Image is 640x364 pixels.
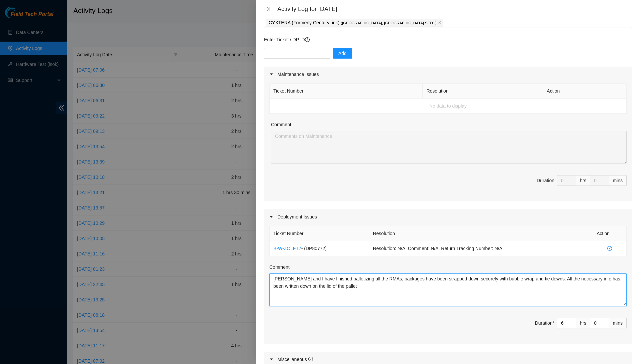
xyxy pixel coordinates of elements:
span: close-circle [597,246,623,251]
th: Resolution [423,84,543,99]
span: caret-right [269,357,273,361]
label: Comment [271,121,291,128]
span: Add [338,50,347,57]
div: Activity Log for [DATE] [277,5,632,13]
div: mins [609,318,627,328]
div: Duration [537,177,554,184]
button: Close [264,6,273,12]
th: Ticket Number [270,84,423,99]
button: Add [333,48,352,59]
th: Resolution [369,226,593,241]
span: ( [GEOGRAPHIC_DATA], [GEOGRAPHIC_DATA] SFO1 [341,21,435,25]
td: No data to display [270,99,627,114]
th: Action [593,226,627,241]
div: Maintenance Issues [264,67,632,82]
textarea: Comment [271,131,627,164]
span: info-circle [308,357,313,361]
div: Duration [535,319,554,327]
p: Enter Ticket / DP ID [264,36,632,43]
div: hrs [576,318,590,328]
a: B-W-ZOLFT7 [273,246,301,251]
span: - ( DP80772 ) [301,246,327,251]
span: close [266,6,271,12]
span: question-circle [305,37,310,42]
label: Comment [269,263,290,271]
div: Deployment Issues [264,209,632,224]
textarea: Comment [269,273,627,306]
span: caret-right [269,72,273,76]
span: close [438,21,441,25]
th: Ticket Number [270,226,369,241]
div: mins [609,175,627,186]
div: hrs [576,175,590,186]
div: Miscellaneous [277,356,313,363]
th: Action [543,84,627,99]
p: CYXTERA (Formerly CenturyLink) ) [269,19,437,27]
td: Resolution: N/A, Comment: N/A, Return Tracking Number: N/A [369,241,593,256]
span: caret-right [269,215,273,219]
